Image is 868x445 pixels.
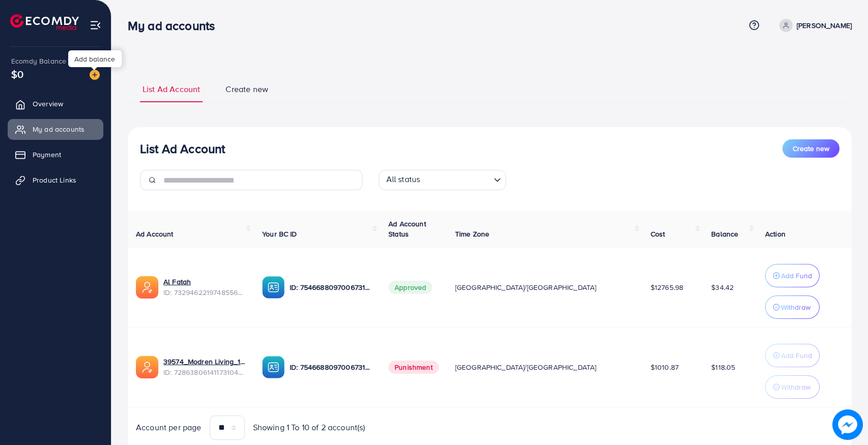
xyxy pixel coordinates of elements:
a: Payment [8,144,103,165]
span: List Ad Account [143,83,200,95]
h3: List Ad Account [140,141,225,156]
a: Product Links [8,170,103,190]
input: Search for option [423,172,489,188]
span: Ad Account [136,229,174,239]
img: logo [10,14,79,30]
p: Withdraw [781,301,810,313]
span: Time Zone [455,229,489,239]
p: Withdraw [781,381,810,393]
span: Create new [793,143,829,154]
span: Your BC ID [262,229,297,239]
p: ID: 7546688097006731282 [290,361,372,373]
span: All status [384,171,423,188]
span: $1010.87 [651,362,679,372]
span: Ad Account Status [388,219,426,239]
button: Create new [782,139,839,158]
span: Overview [33,99,63,109]
span: Payment [33,150,61,160]
div: <span class='underline'>39574_Modren Living_1696492702766</span></br>7286380614117310466 [163,357,246,377]
span: Product Links [33,175,76,185]
span: $0 [11,67,23,81]
img: image [90,70,100,80]
p: Add Fund [781,349,812,362]
button: Add Fund [765,264,820,287]
span: Ecomdy Balance [11,56,66,66]
img: ic-ba-acc.ded83a64.svg [262,356,285,378]
div: Add balance [68,50,122,67]
img: image [832,409,863,440]
h3: My ad accounts [128,18,223,33]
p: [PERSON_NAME] [797,19,852,32]
a: [PERSON_NAME] [775,19,852,32]
span: Punishment [388,361,439,374]
span: My ad accounts [33,124,85,134]
button: Add Fund [765,344,820,367]
span: $118.05 [711,362,735,372]
span: ID: 7329462219748556801 [163,287,246,298]
span: Account per page [136,422,202,433]
span: [GEOGRAPHIC_DATA]/[GEOGRAPHIC_DATA] [455,362,597,372]
a: Overview [8,94,103,114]
a: My ad accounts [8,119,103,139]
img: ic-ba-acc.ded83a64.svg [262,276,285,299]
span: $34.42 [711,282,734,292]
div: <span class='underline'>Al Fatah</span></br>7329462219748556801 [163,277,246,298]
a: 39574_Modren Living_1696492702766 [163,357,246,367]
img: menu [90,19,101,31]
p: ID: 7546688097006731282 [290,281,372,293]
span: Balance [711,229,738,239]
button: Withdraw [765,295,820,319]
div: Search for option [379,170,506,190]
span: Cost [651,229,665,239]
span: [GEOGRAPHIC_DATA]/[GEOGRAPHIC_DATA] [455,282,597,292]
button: Withdraw [765,375,820,399]
span: Action [765,229,786,239]
span: Create new [226,83,268,95]
span: Approved [388,281,432,294]
img: ic-ads-acc.e4c84228.svg [136,276,158,299]
img: ic-ads-acc.e4c84228.svg [136,356,158,378]
p: Add Fund [781,270,812,282]
span: ID: 7286380614117310466 [163,367,246,377]
span: Showing 1 To 10 of 2 account(s) [253,422,366,433]
a: Al Fatah [163,277,191,287]
span: $12765.98 [651,282,683,292]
